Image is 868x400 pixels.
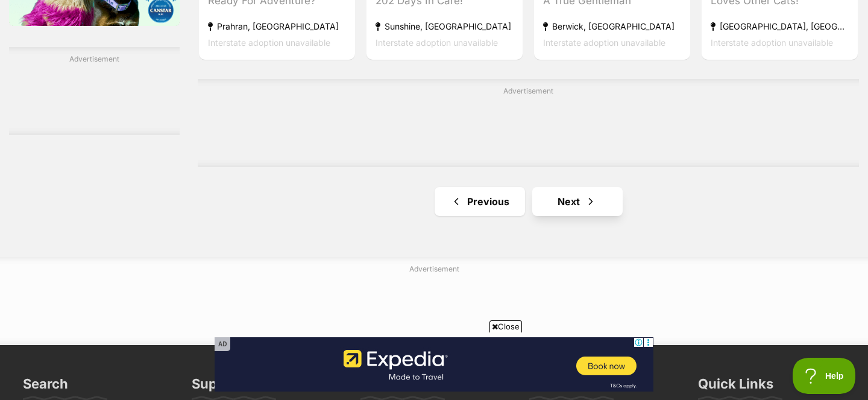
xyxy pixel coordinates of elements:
span: Interstate adoption unavailable [376,37,498,48]
span: Interstate adoption unavailable [543,37,665,48]
div: Advertisement [9,47,180,135]
h3: Search [23,375,68,399]
nav: Pagination [198,187,859,216]
div: Advertisement [198,79,859,167]
span: AD [215,337,230,351]
span: Close [489,320,522,332]
span: Interstate adoption unavailable [711,37,833,48]
a: Next page [532,187,623,216]
strong: Sunshine, [GEOGRAPHIC_DATA] [376,18,514,34]
span: Interstate adoption unavailable [208,37,330,48]
strong: Berwick, [GEOGRAPHIC_DATA] [543,18,681,34]
strong: [GEOGRAPHIC_DATA], [GEOGRAPHIC_DATA] [711,18,849,34]
a: Previous page [435,187,525,216]
strong: Prahran, [GEOGRAPHIC_DATA] [208,18,346,34]
iframe: Advertisement [434,393,435,394]
h3: Quick Links [698,375,773,399]
iframe: Help Scout Beacon - Open [793,358,856,394]
h3: Support [192,375,244,399]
